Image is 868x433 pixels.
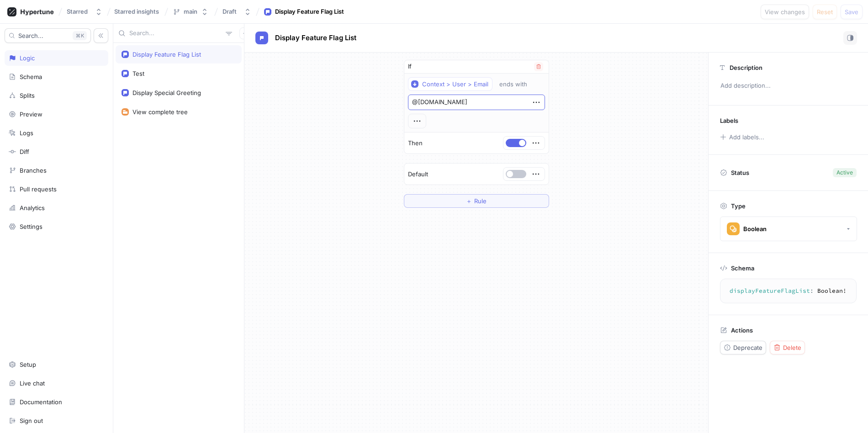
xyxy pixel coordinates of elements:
button: Add labels... [717,131,767,143]
p: Then [408,139,423,148]
div: View complete tree [132,108,188,116]
span: Save [845,9,858,15]
button: Delete [770,341,805,354]
div: Branches [20,167,47,174]
p: Default [408,170,428,179]
div: Sign out [20,417,43,424]
div: Starred [67,8,88,16]
button: Boolean [720,216,857,241]
textarea: @[DOMAIN_NAME] [408,95,545,110]
div: Analytics [20,204,45,211]
span: Display Feature Flag List [275,34,356,42]
textarea: displayFeatureFlagList: Boolean! [724,283,852,299]
div: Settings [20,223,42,230]
p: Actions [731,327,753,334]
button: main [169,4,212,19]
span: Search... [18,33,43,38]
div: Draft [222,8,237,16]
button: Save [841,5,863,19]
p: Add description... [716,78,860,94]
button: Starred [63,4,106,19]
span: Starred insights [114,8,159,15]
button: Draft [219,4,255,19]
p: Labels [720,117,738,124]
div: Logs [20,129,33,137]
div: K [73,31,87,40]
input: Search... [129,29,222,38]
p: Status [731,166,749,179]
div: Documentation [20,398,62,406]
button: View changes [761,5,809,19]
div: Display Feature Flag List [132,51,201,58]
div: Setup [20,361,36,368]
div: Splits [20,92,35,99]
p: If [408,62,412,71]
a: Documentation [5,394,108,410]
div: Display Special Greeting [132,89,201,96]
p: Description [730,64,762,71]
div: Diff [20,148,29,155]
div: Logic [20,54,35,62]
button: ＋Rule [404,194,549,208]
div: Test [132,70,144,77]
p: Type [731,202,746,210]
p: Schema [731,264,754,272]
div: Context > User > Email [422,80,488,88]
button: Reset [813,5,837,19]
div: Boolean [743,225,767,233]
div: Preview [20,111,42,118]
span: Rule [474,198,487,204]
div: main [184,8,197,16]
span: Reset [817,9,833,15]
div: Schema [20,73,42,80]
button: Context > User > Email [408,77,492,91]
button: Search...K [5,28,91,43]
div: Active [836,169,853,177]
button: Deprecate [720,341,766,354]
div: Display Feature Flag List [275,7,344,16]
button: ends with [495,77,540,91]
span: Delete [783,345,801,350]
div: Live chat [20,380,45,387]
div: Pull requests [20,185,57,193]
span: View changes [765,9,805,15]
div: ends with [499,80,527,88]
span: ＋ [466,198,472,204]
span: Deprecate [733,345,762,350]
